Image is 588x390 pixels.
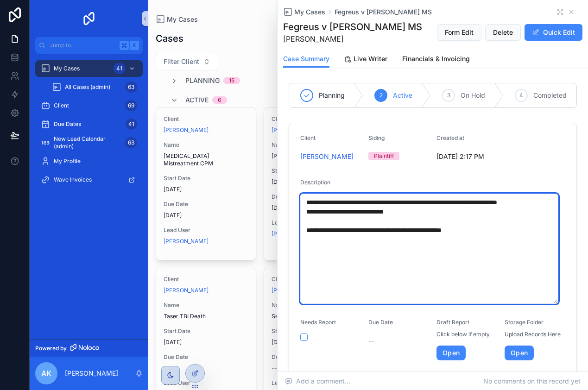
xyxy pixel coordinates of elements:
span: [DATE] [164,339,248,346]
a: [PERSON_NAME] [164,126,209,134]
span: [PERSON_NAME] [283,33,422,44]
span: Needs Report [300,319,336,326]
span: Name [164,302,248,309]
span: Active [393,91,412,100]
span: Form Edit [445,28,474,37]
button: Jump to...K [35,37,143,54]
span: Seizure and MVC [272,313,356,320]
a: New Lead Calendar (admin)63 [35,134,143,151]
span: Wave Invoices [54,176,92,183]
a: My Cases41 [35,60,143,77]
a: Case Summary [283,50,329,68]
span: [DATE] [272,204,356,212]
h1: Cases [156,32,183,45]
span: K [131,42,138,49]
span: Client [164,276,248,283]
span: 4 [519,92,523,99]
a: All Cases (admin)63 [46,79,143,95]
a: [PERSON_NAME] [164,238,209,245]
span: Financials & Invoicing [402,54,470,63]
a: Client69 [35,97,143,114]
span: Lead User [164,379,248,387]
span: Planning [319,91,345,100]
span: 2 [379,92,383,99]
span: All Cases (admin) [65,83,110,91]
span: Client [54,102,69,109]
span: Powered by [35,345,67,352]
span: Lead User [272,379,356,387]
button: Delete [485,24,521,41]
div: 6 [218,96,221,104]
span: -- [164,365,169,372]
img: App logo [82,11,96,26]
span: My Cases [294,7,325,17]
div: 41 [114,63,125,74]
div: Plaintiff [374,152,394,160]
span: Click below if empty [436,331,490,338]
span: Jump to... [50,42,116,49]
a: My Cases [283,7,325,17]
span: Start Date [164,327,248,335]
span: [MEDICAL_DATA] Mistreatment CPM [164,152,248,167]
div: 41 [126,119,137,130]
span: Start Date [272,327,356,335]
span: Upload Records Here [505,331,561,338]
a: [PERSON_NAME] [300,152,354,161]
span: Due Dates [54,120,81,128]
span: My Profile [54,157,81,165]
span: Due Date [368,319,393,326]
span: No comments on this record yet [483,377,581,386]
span: Taser TBI Death [164,313,248,320]
span: Draft Report [436,319,469,326]
span: New Lead Calendar (admin) [54,135,121,150]
a: Open [505,346,534,360]
span: [PERSON_NAME] [272,230,316,238]
div: 63 [125,82,137,93]
span: -- [368,336,374,346]
a: [PERSON_NAME] [272,126,316,134]
span: [DATE] [272,339,356,346]
button: Form Edit [437,24,481,41]
span: Lead User [164,226,248,234]
a: Live Writer [344,50,387,69]
span: Name [272,302,356,309]
span: -- [272,365,277,372]
span: Completed [533,91,567,100]
span: My Cases [167,15,198,24]
span: My Cases [54,65,80,72]
a: [PERSON_NAME] [272,287,316,294]
div: 63 [125,137,137,148]
span: Name [164,141,248,149]
span: Client [164,115,248,123]
p: [PERSON_NAME] [65,369,118,378]
span: [PERSON_NAME] [164,287,209,294]
span: Client [272,276,356,283]
span: 3 [447,92,450,99]
span: Start Date [272,167,356,175]
span: Due Date [164,353,248,361]
span: Created at [436,134,464,141]
span: Client [300,134,316,141]
span: On Hold [461,91,485,100]
span: Name [272,141,356,149]
span: Add a comment... [285,377,350,386]
span: Due Date [272,193,356,201]
span: Filter Client [164,57,199,66]
span: Start Date [164,175,248,182]
span: Description [300,179,330,186]
a: Powered by [30,340,148,357]
a: My Profile [35,153,143,170]
span: Storage Folder [505,319,544,326]
span: Planning [185,76,220,85]
span: Due Date [164,201,248,208]
span: Due Date [272,353,356,361]
a: My Cases [156,15,198,24]
span: [DATE] [164,212,248,219]
span: AK [41,368,51,379]
span: [DATE] [164,186,248,193]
